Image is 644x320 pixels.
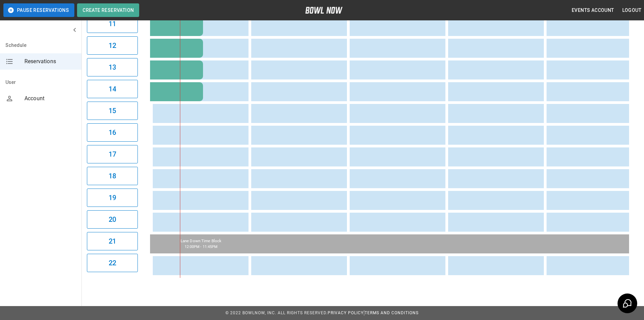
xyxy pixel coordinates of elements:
h6: 12 [109,40,116,51]
span: © 2022 BowlNow, Inc. All Rights Reserved. [225,310,328,315]
h6: 19 [109,192,116,203]
button: 14 [87,80,138,98]
button: Events Account [569,4,617,17]
button: 22 [87,254,138,272]
h6: 14 [109,84,116,94]
button: Pause Reservations [3,3,74,17]
h6: 20 [109,214,116,225]
button: 21 [87,232,138,250]
span: Reservations [24,57,76,66]
h6: 21 [109,236,116,247]
button: 16 [87,123,138,142]
h6: 18 [109,171,116,181]
h6: 16 [109,127,116,138]
button: Create Reservation [77,3,139,17]
h6: 13 [109,62,116,73]
button: 17 [87,145,138,163]
button: Logout [620,4,644,17]
button: 15 [87,102,138,120]
button: 13 [87,58,138,76]
span: Account [24,94,76,103]
h6: 17 [109,149,116,160]
a: Terms and Conditions [365,310,419,315]
h6: 22 [109,257,116,268]
button: 20 [87,210,138,229]
h6: 11 [109,18,116,29]
button: 18 [87,167,138,185]
button: 11 [87,15,138,33]
button: 19 [87,189,138,207]
h6: 15 [109,105,116,116]
a: Privacy Policy [328,310,364,315]
img: logo [305,7,343,14]
button: 12 [87,36,138,55]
